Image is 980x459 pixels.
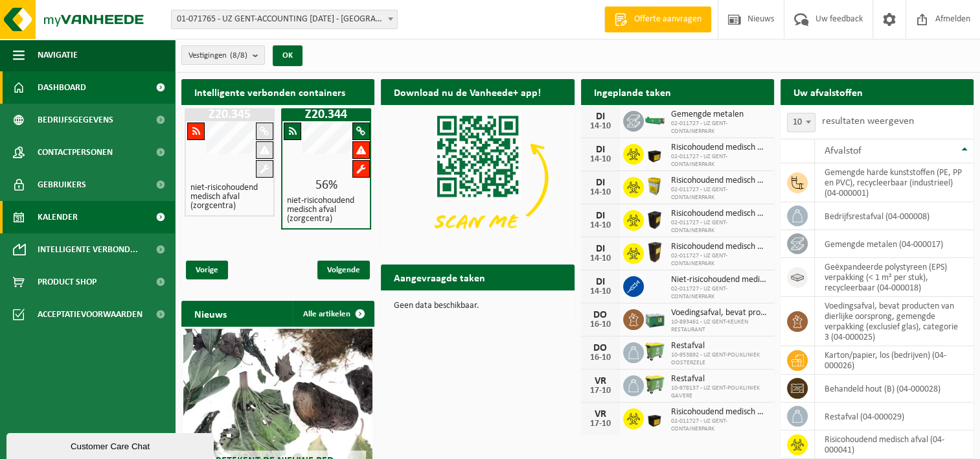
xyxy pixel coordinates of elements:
span: Niet-risicohoudend medisch afval (zorgcentra) [671,275,768,285]
span: 02-011727 - UZ GENT-CONTAINERPARK [671,120,768,135]
h2: Intelligente verbonden containers [181,79,374,104]
td: risicohoudend medisch afval (04-000041) [815,430,974,459]
h4: niet-risicohoudend medisch afval (zorgcentra) [190,183,269,211]
h2: Aangevraagde taken [381,265,498,290]
span: Vestigingen [188,46,247,65]
a: Alle artikelen [293,301,373,327]
h1: Z20.344 [284,108,368,121]
td: voedingsafval, bevat producten van dierlijke oorsprong, gemengde verpakking (exclusief glas), cat... [815,297,974,346]
span: 02-011727 - UZ GENT-CONTAINERPARK [671,252,768,268]
img: PB-LB-0680-HPE-GN-01 [644,307,666,329]
img: HK-XC-15-GN-00 [644,114,666,126]
span: Dashboard [38,71,86,104]
div: DI [587,211,613,221]
td: karton/papier, los (bedrijven) (04-000026) [815,346,974,375]
span: Bedrijfsgegevens [38,104,113,136]
td: geëxpandeerde polystyreen (EPS) verpakking (< 1 m² per stuk), recycleerbaar (04-000018) [815,258,974,297]
span: Risicohoudend medisch afval [671,209,768,219]
div: DO [587,343,613,353]
h2: Uw afvalstoffen [781,79,876,104]
button: OK [273,45,302,66]
span: Product Shop [38,266,97,298]
span: Navigatie [38,39,78,71]
div: 17-10 [587,386,613,395]
div: DI [587,244,613,254]
span: 02-011727 - UZ GENT-CONTAINERPARK [671,153,768,169]
span: Acceptatievoorwaarden [38,298,142,331]
span: 02-011727 - UZ GENT-CONTAINERPARK [671,186,768,202]
span: Kalender [38,201,78,233]
a: Offerte aanvragen [604,6,711,32]
div: VR [587,376,613,386]
span: Vorige [186,261,228,279]
img: LP-SB-00030-HPE-51 [644,142,666,164]
span: 02-011727 - UZ GENT-CONTAINERPARK [671,285,768,301]
span: Contactpersonen [38,136,113,169]
span: Risicohoudend medisch afval [671,407,768,418]
td: gemengde harde kunststoffen (PE, PP en PVC), recycleerbaar (industrieel) (04-000001) [815,163,974,202]
span: Restafval [671,341,768,351]
span: 02-011727 - UZ GENT-CONTAINERPARK [671,219,768,235]
span: Afvalstof [825,146,861,156]
count: (8/8) [230,51,247,60]
span: Volgende [317,261,370,279]
div: 14-10 [587,221,613,230]
div: 14-10 [587,287,613,296]
h1: Z20.345 [188,108,271,121]
span: 10-893461 - UZ GENT-KEUKEN RESTAURANT [671,318,768,334]
td: behandeld hout (B) (04-000028) [815,375,974,403]
span: Risicohoudend medisch afval [671,176,768,186]
img: LP-SB-00060-HPE-51 [644,241,666,263]
h4: niet-risicohoudend medisch afval (zorgcentra) [287,196,365,224]
img: LP-SB-00030-HPE-51 [644,406,666,429]
div: 17-10 [587,419,613,429]
div: 56% [282,179,370,192]
span: Gemengde metalen [671,110,768,120]
span: 01-071765 - UZ GENT-ACCOUNTING 0 BC - GENT [172,10,397,29]
img: LP-SB-00050-HPE-51 [644,208,666,230]
span: Gebruikers [38,169,86,201]
img: WB-0660-HPE-GN-51 [644,373,666,395]
span: 02-011727 - UZ GENT-CONTAINERPARK [671,418,768,433]
td: bedrijfsrestafval (04-000008) [815,202,974,230]
span: Voedingsafval, bevat producten van dierlijke oorsprong, gemengde verpakking (exc... [671,308,768,318]
img: Download de VHEPlus App [381,105,574,250]
div: 16-10 [587,320,613,329]
button: Vestigingen(8/8) [181,45,265,65]
div: 14-10 [587,188,613,197]
img: LP-SB-00045-CRB-21 [644,175,666,197]
div: 16-10 [587,353,613,362]
span: Restafval [671,374,768,384]
div: 14-10 [587,122,613,131]
span: Intelligente verbond... [38,233,138,266]
h2: Ingeplande taken [581,79,684,104]
div: DO [587,310,613,320]
td: restafval (04-000029) [815,403,974,430]
span: Risicohoudend medisch afval [671,143,768,153]
span: 10 [788,113,815,132]
span: Risicohoudend medisch afval [671,242,768,252]
label: resultaten weergeven [822,116,914,126]
div: 14-10 [587,254,613,263]
div: VR [587,409,613,419]
div: DI [587,178,613,188]
p: Geen data beschikbaar. [394,301,561,311]
span: Offerte aanvragen [631,13,705,26]
div: DI [587,145,613,155]
span: 10-978137 - UZ GENT-POLIKLINIEK GAVERE [671,384,768,400]
img: WB-0660-HPE-GN-51 [644,340,666,362]
iframe: chat widget [6,430,216,459]
span: 10-953892 - UZ GENT-POLIKLINIEK OOSTERZELE [671,351,768,367]
div: DI [587,112,613,122]
span: 10 [787,113,815,132]
td: gemengde metalen (04-000017) [815,230,974,258]
div: DI [587,277,613,287]
h2: Download nu de Vanheede+ app! [381,79,554,104]
div: 14-10 [587,155,613,164]
h2: Nieuws [181,301,240,326]
span: 01-071765 - UZ GENT-ACCOUNTING 0 BC - GENT [171,10,398,29]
